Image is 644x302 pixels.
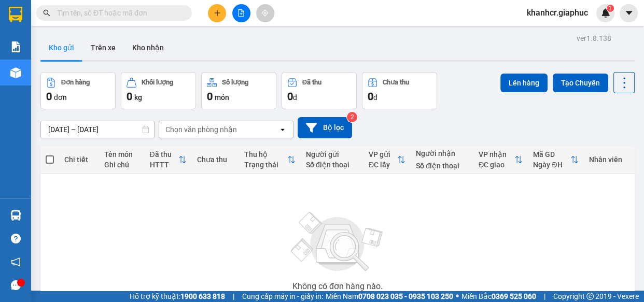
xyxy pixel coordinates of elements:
div: Số điện thoại [306,161,358,169]
button: Trên xe [82,35,124,60]
button: plus [208,4,226,22]
span: | [544,291,545,302]
span: kg [134,93,142,102]
th: Toggle SortBy [239,146,301,174]
span: ⚪️ [456,294,459,298]
img: logo-vxr [9,7,22,22]
button: Bộ lọc [298,117,352,138]
span: search [43,9,50,17]
div: Ghi chú [104,161,139,169]
th: Toggle SortBy [363,146,411,174]
sup: 1 [607,5,614,12]
span: 0 [287,90,293,103]
img: svg+xml;base64,PHN2ZyBjbGFzcz0ibGlzdC1wbHVnX19zdmciIHhtbG5zPSJodHRwOi8vd3d3LnczLm9yZy8yMDAwL3N2Zy... [286,206,389,278]
button: Đã thu0đ [282,72,357,109]
div: Không có đơn hàng nào. [292,282,383,291]
span: question-circle [11,234,21,243]
span: 0 [127,90,132,103]
div: Khối lượng [142,79,173,86]
button: Kho nhận [124,35,172,60]
span: aim [261,9,269,17]
div: Số điện thoại [416,162,468,170]
div: Chưa thu [197,155,234,164]
span: file-add [237,9,245,17]
div: ver 1.8.138 [577,33,611,44]
div: Ngày ĐH [533,161,570,169]
div: Số lượng [222,79,248,86]
span: 0 [46,90,52,103]
div: ĐC lấy [369,161,397,169]
div: Người nhận [416,149,468,157]
div: Thu hộ [244,150,287,159]
svg: open [278,125,287,134]
span: 1 [608,5,612,12]
span: caret-down [624,8,634,18]
div: Mã GD [533,150,570,159]
input: Tìm tên, số ĐT hoặc mã đơn [57,7,179,19]
strong: 1900 633 818 [180,292,225,300]
img: solution-icon [10,41,21,52]
sup: 2 [347,112,357,122]
span: notification [11,257,21,267]
span: | [233,291,234,302]
span: đơn [54,93,67,102]
span: khanhcr.giaphuc [519,6,596,19]
strong: 0369 525 060 [492,292,536,300]
img: warehouse-icon [10,210,21,221]
th: Toggle SortBy [473,146,528,174]
strong: 0708 023 035 - 0935 103 250 [358,292,453,300]
span: Cung cấp máy in - giấy in: [242,291,323,302]
button: file-add [232,4,250,22]
span: Hỗ trợ kỹ thuật: [130,291,225,302]
button: Đơn hàng0đơn [40,72,116,109]
img: icon-new-feature [601,8,610,18]
span: Miền Bắc [461,291,536,302]
div: HTTT [150,161,178,169]
div: Tên món [104,150,139,159]
button: Số lượng0món [201,72,276,109]
button: Kho gửi [40,35,82,60]
div: Đã thu [150,150,178,159]
div: Chưa thu [383,79,409,86]
span: plus [214,9,221,17]
div: Đơn hàng [61,79,90,86]
span: 0 [368,90,373,103]
button: Khối lượng0kg [121,72,196,109]
button: Tạo Chuyến [553,74,608,92]
button: Lên hàng [500,74,548,92]
button: Chưa thu0đ [362,72,437,109]
img: warehouse-icon [10,67,21,78]
div: ĐC giao [479,161,514,169]
div: Trạng thái [244,161,287,169]
div: Chi tiết [64,155,94,164]
button: aim [256,4,274,22]
span: Miền Nam [326,291,453,302]
button: caret-down [620,4,638,22]
div: Người gửi [306,150,358,159]
div: Chọn văn phòng nhận [165,124,237,135]
span: đ [373,93,377,102]
span: món [215,93,229,102]
div: VP nhận [479,150,514,159]
span: đ [293,93,297,102]
span: message [11,280,21,290]
span: copyright [586,293,594,300]
th: Toggle SortBy [145,146,192,174]
div: Đã thu [302,79,321,86]
span: 0 [207,90,213,103]
input: Select a date range. [41,121,154,138]
th: Toggle SortBy [528,146,584,174]
div: VP gửi [369,150,397,159]
div: Nhân viên [589,155,629,164]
